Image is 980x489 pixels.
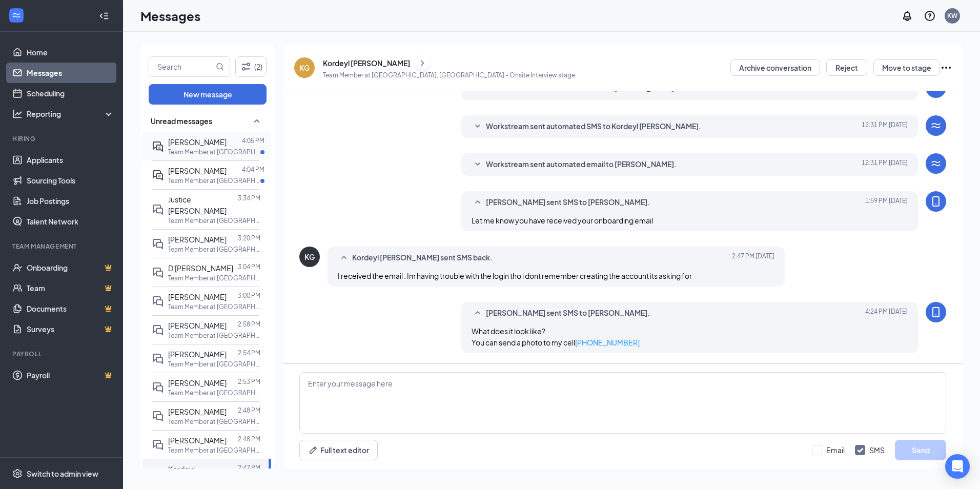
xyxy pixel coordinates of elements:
svg: Pen [308,445,318,455]
p: 2:47 PM [238,463,260,472]
p: Team Member at [GEOGRAPHIC_DATA], [GEOGRAPHIC_DATA] [168,446,260,455]
svg: Ellipses [940,62,952,74]
p: Team Member at [GEOGRAPHIC_DATA], [GEOGRAPHIC_DATA] [168,389,260,397]
div: KW [947,11,957,20]
a: Talent Network [27,211,114,232]
p: 2:48 PM [238,435,260,443]
span: [DATE] 12:31 PM [862,158,908,171]
p: Team Member at [GEOGRAPHIC_DATA], [GEOGRAPHIC_DATA] [168,417,260,426]
svg: MobileSms [930,306,942,318]
svg: WorkstreamLogo [11,10,22,21]
p: Team Member at [GEOGRAPHIC_DATA], [GEOGRAPHIC_DATA] [168,216,260,225]
svg: DoubleChat [152,203,164,216]
button: Reject [826,59,867,76]
div: Team Management [12,242,112,251]
p: 3:04 PM [238,262,260,271]
span: [PERSON_NAME] [168,407,227,416]
p: 3:20 PM [238,234,260,242]
p: 3:00 PM [238,291,260,300]
svg: SmallChevronUp [472,307,484,319]
span: [DATE] 4:24 PM [865,307,908,319]
a: Applicants [27,150,114,170]
span: [PERSON_NAME] [168,137,227,147]
svg: Notifications [901,10,913,22]
a: Sourcing Tools [27,170,114,191]
div: Payroll [12,350,112,358]
button: Filter (2) [235,56,267,77]
input: Search [149,57,214,76]
span: [PERSON_NAME] [168,350,227,359]
svg: Filter [240,60,252,73]
svg: DoubleChat [152,439,164,451]
span: I received the email . Im having trouble with the login tho i dont remember creating the account ... [338,271,692,280]
h1: Messages [140,7,200,25]
p: 2:58 PM [238,320,260,329]
svg: WorkstreamLogo [930,119,942,132]
button: Archive conversation [730,59,820,76]
svg: DoubleChat [152,324,164,336]
span: Kordeyl [PERSON_NAME] [168,464,227,485]
svg: Analysis [12,109,23,119]
svg: DoubleChat [152,381,164,394]
p: Team Member at [GEOGRAPHIC_DATA], [GEOGRAPHIC_DATA] [168,302,260,311]
div: KG [304,252,315,262]
button: New message [149,84,267,105]
span: [DATE] 12:31 PM [862,120,908,133]
p: 2:48 PM [238,406,260,415]
svg: Settings [12,468,23,479]
span: [PERSON_NAME] [168,321,227,330]
a: TeamCrown [27,278,114,298]
p: Team Member at [GEOGRAPHIC_DATA], [GEOGRAPHIC_DATA] [168,245,260,254]
a: Scheduling [27,83,114,104]
p: 2:54 PM [238,349,260,357]
svg: SmallChevronUp [338,252,350,264]
span: What does it look like? You can send a photo to my cell [472,327,640,347]
svg: ActiveDoubleChat [152,169,164,181]
a: [PHONE_NUMBER] [575,338,640,347]
div: Open Intercom Messenger [945,454,970,479]
svg: ActiveDoubleChat [152,140,164,153]
span: Unread messages [151,116,212,126]
span: [PERSON_NAME] [168,292,227,301]
a: PayrollCrown [27,365,114,385]
svg: SmallChevronUp [251,115,263,127]
p: 4:04 PM [242,165,264,174]
a: Messages [27,63,114,83]
svg: WorkstreamLogo [930,157,942,170]
span: [PERSON_NAME] [168,166,227,175]
span: [PERSON_NAME] [168,436,227,445]
span: [DATE] 2:47 PM [732,252,774,264]
span: Workstream sent automated SMS to Kordeyl [PERSON_NAME]. [486,120,701,133]
p: Team Member at [GEOGRAPHIC_DATA], [GEOGRAPHIC_DATA] [168,274,260,282]
svg: SmallChevronUp [472,196,484,209]
span: D'[PERSON_NAME] [168,263,233,273]
div: KG [299,63,310,73]
span: Let me know you have received your onboarding email [472,216,653,225]
p: Team Member at [GEOGRAPHIC_DATA], [GEOGRAPHIC_DATA] [168,360,260,369]
svg: SmallChevronDown [472,158,484,171]
svg: DoubleChat [152,295,164,308]
span: [PERSON_NAME] sent SMS to [PERSON_NAME]. [486,307,650,319]
span: [DATE] 1:59 PM [865,196,908,209]
p: 3:34 PM [238,194,260,202]
span: [PERSON_NAME] [168,235,227,244]
a: Job Postings [27,191,114,211]
p: Team Member at [GEOGRAPHIC_DATA], [GEOGRAPHIC_DATA] [168,176,260,185]
svg: DoubleChat [152,410,164,422]
div: Reporting [27,109,115,119]
p: Team Member at [GEOGRAPHIC_DATA], [GEOGRAPHIC_DATA] [168,331,260,340]
svg: Collapse [99,11,109,21]
span: Kordeyl [PERSON_NAME] sent SMS back. [352,252,493,264]
div: Switch to admin view [27,468,98,479]
a: DocumentsCrown [27,298,114,319]
p: Team Member at [GEOGRAPHIC_DATA], [GEOGRAPHIC_DATA] - Onsite Interview stage [323,71,575,79]
p: Team Member at [GEOGRAPHIC_DATA], [GEOGRAPHIC_DATA] [168,148,260,156]
div: Hiring [12,134,112,143]
svg: DoubleChat [152,267,164,279]
a: Home [27,42,114,63]
svg: ChevronRight [417,57,427,69]
span: Workstream sent automated email to [PERSON_NAME]. [486,158,677,171]
p: 2:53 PM [238,377,260,386]
button: ChevronRight [415,55,430,71]
svg: DoubleChat [152,353,164,365]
